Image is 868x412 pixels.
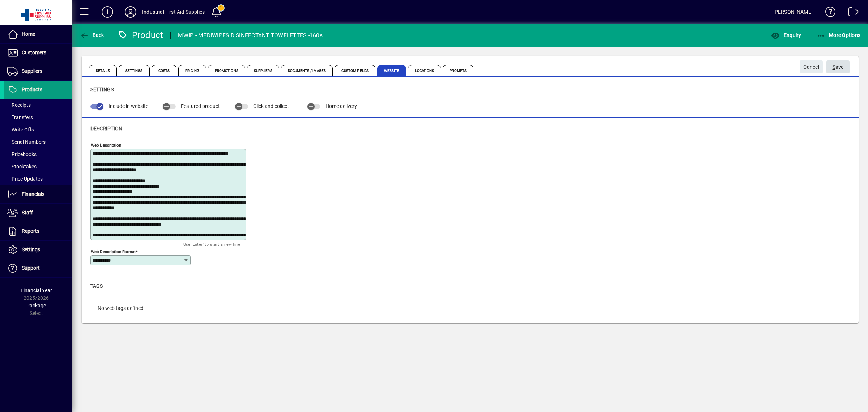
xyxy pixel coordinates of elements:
mat-hint: Use 'Enter' to start a new line [183,240,240,248]
button: More Options [815,29,863,42]
span: Enquiry [771,32,801,38]
button: Enquiry [769,29,803,42]
span: Details [89,65,117,76]
span: Back [80,32,104,38]
a: Transfers [4,111,72,123]
button: Cancel [800,60,823,73]
span: Prompts [443,65,473,76]
span: Suppliers [247,65,279,76]
span: Costs [152,65,177,76]
a: Customers [4,44,72,62]
mat-label: Web Description [91,142,121,147]
span: Transfers [7,114,33,120]
span: Pricebooks [7,151,37,157]
app-page-header-button: Back [72,29,112,42]
div: [PERSON_NAME] [773,6,813,18]
span: Include in website [109,103,148,109]
span: Package [26,303,46,308]
a: Serial Numbers [4,136,72,148]
span: Support [22,265,40,271]
a: Staff [4,204,72,222]
div: Industrial First Aid Supplies [142,6,205,18]
span: Pricing [178,65,206,76]
span: Click and collect [253,103,289,109]
span: Financial Year [21,287,52,293]
button: Add [96,5,119,18]
a: Price Updates [4,173,72,185]
a: Write Offs [4,123,72,136]
button: Profile [119,5,142,18]
a: Logout [843,1,859,25]
span: Home delivery [325,103,357,109]
a: Home [4,25,72,43]
span: Serial Numbers [7,139,46,145]
span: Locations [408,65,441,76]
div: MWIP - MEDIWIPES DISINFECTANT TOWELETTES -160s [178,30,323,41]
span: Products [22,87,42,92]
a: Stocktakes [4,160,72,173]
span: Promotions [208,65,245,76]
a: Settings [4,241,72,259]
button: Save [826,60,850,73]
span: Description [90,126,122,131]
span: Write Offs [7,127,34,133]
span: Financials [22,191,44,197]
span: Website [377,65,407,76]
a: Support [4,259,72,277]
span: Staff [22,210,33,215]
span: S [833,64,835,70]
span: ave [833,61,844,73]
mat-label: Web Description Format [91,249,136,254]
a: Receipts [4,99,72,111]
span: Suppliers [22,68,42,74]
a: Suppliers [4,62,72,80]
span: Stocktakes [7,164,37,169]
span: Cancel [803,61,819,73]
span: Settings [119,65,150,76]
span: Settings [22,247,40,252]
a: Financials [4,185,72,203]
span: Reports [22,228,39,234]
div: No web tags defined [90,297,151,319]
a: Pricebooks [4,148,72,160]
span: Receipts [7,102,31,108]
span: Tags [90,283,103,289]
span: Custom Fields [335,65,375,76]
span: Customers [22,50,46,55]
span: Settings [90,87,114,92]
button: Back [78,29,106,42]
span: More Options [817,32,861,38]
a: Knowledge Base [820,1,836,25]
span: Price Updates [7,176,43,182]
a: Reports [4,222,72,240]
div: Product [118,29,163,41]
span: Home [22,31,35,37]
span: Documents / Images [281,65,333,76]
span: Featured product [181,103,220,109]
